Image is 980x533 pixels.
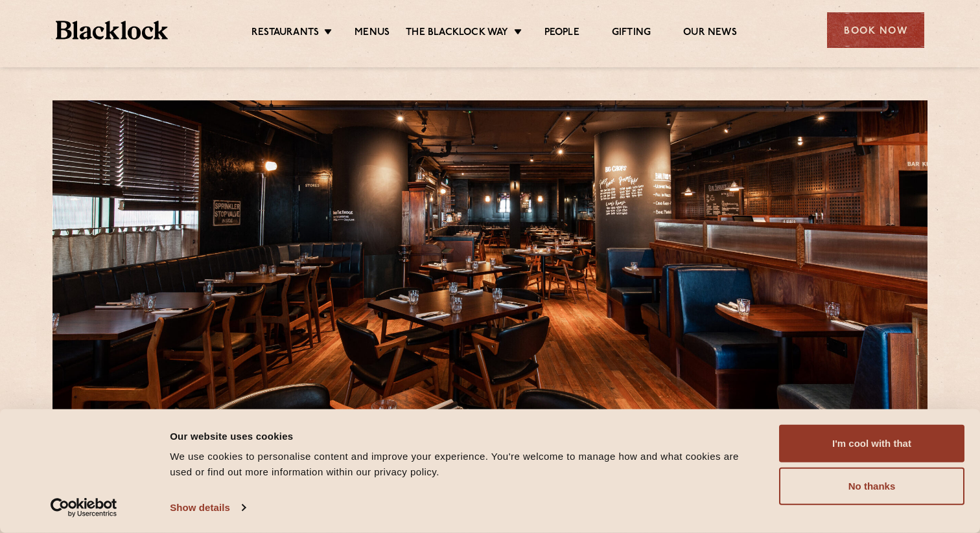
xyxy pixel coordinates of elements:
[170,428,750,444] div: Our website uses cookies
[406,27,508,41] a: The Blacklock Way
[251,27,319,41] a: Restaurants
[544,27,579,41] a: People
[27,498,141,517] a: Usercentrics Cookiebot - opens in a new window
[779,468,964,505] button: No thanks
[827,12,924,48] div: Book Now
[170,449,750,480] div: We use cookies to personalise content and improve your experience. You're welcome to manage how a...
[355,27,390,41] a: Menus
[683,27,737,41] a: Our News
[612,27,651,41] a: Gifting
[56,21,168,40] img: BL_Textured_Logo-footer-cropped.svg
[779,425,964,462] button: I'm cool with that
[170,498,245,517] a: Show details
